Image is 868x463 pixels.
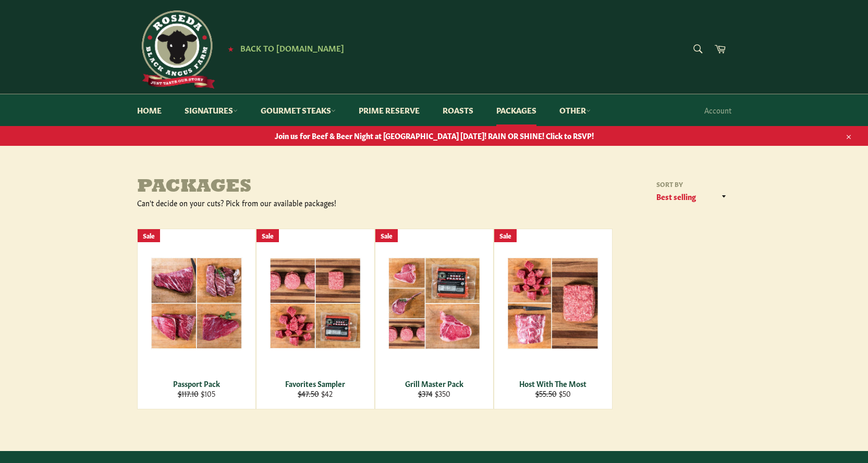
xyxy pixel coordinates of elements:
s: $117.10 [178,388,199,398]
a: Signatures [174,94,248,126]
div: Host With The Most [500,379,605,389]
a: Grill Master Pack Grill Master Pack $374 $350 [375,229,494,409]
a: Gourmet Steaks [250,94,346,126]
div: $42 [263,389,368,398]
h1: Packages [137,177,434,198]
img: Favorites Sampler [270,258,361,349]
img: Roseda Beef [137,10,215,89]
div: Grill Master Pack [382,379,486,389]
a: Other [549,94,601,126]
div: Passport Pack [144,379,249,389]
div: $50 [500,389,605,398]
img: Grill Master Pack [388,257,480,349]
s: $374 [418,388,433,398]
div: Sale [256,229,279,242]
div: Sale [494,229,517,242]
a: Passport Pack Passport Pack $117.10 $105 [137,229,256,409]
a: Host With The Most Host With The Most $55.50 $50 [494,229,613,409]
a: Favorites Sampler Favorites Sampler $47.50 $42 [256,229,375,409]
div: $105 [144,389,249,398]
div: $350 [382,389,486,398]
span: ★ [228,44,234,53]
img: Host With The Most [507,257,599,349]
a: Home [127,94,172,126]
span: Back to [DOMAIN_NAME] [240,42,344,53]
a: Packages [486,94,547,126]
div: Sale [375,229,398,242]
img: Passport Pack [151,257,242,349]
a: Prime Reserve [348,94,430,126]
a: Account [699,95,737,126]
a: ★ Back to [DOMAIN_NAME] [223,44,344,53]
div: Can't decide on your cuts? Pick from our available packages! [137,198,434,208]
a: Roasts [432,94,484,126]
div: Sale [138,229,160,242]
s: $55.50 [535,388,557,398]
label: Sort by [653,180,731,189]
s: $47.50 [298,388,319,398]
div: Favorites Sampler [263,379,368,389]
